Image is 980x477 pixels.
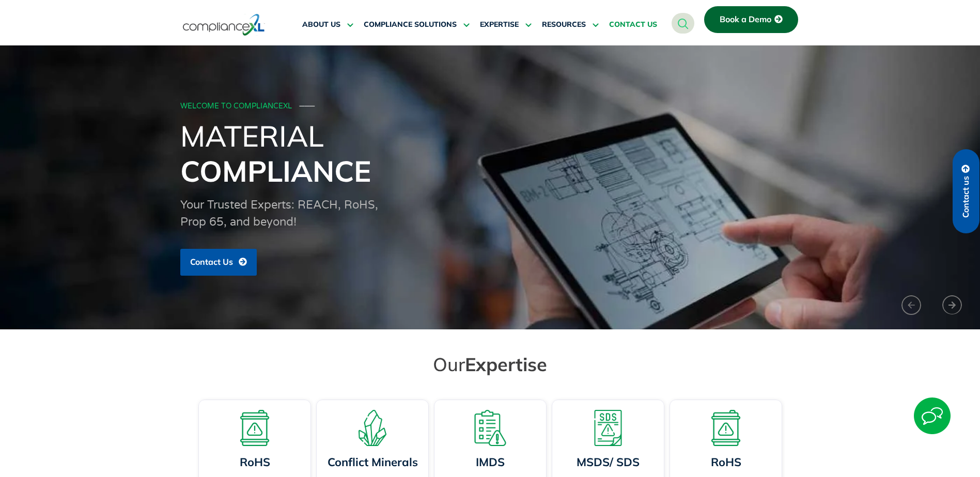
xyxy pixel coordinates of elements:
span: CONTACT US [609,20,657,29]
h2: Our [201,353,780,376]
img: A warning board with SDS displaying [590,410,626,446]
div: WELCOME TO COMPLIANCEXL [180,102,797,111]
a: Contact us [953,149,979,233]
span: Expertise [465,353,547,376]
span: Your Trusted Experts: REACH, RoHS, Prop 65, and beyond! [180,198,378,229]
span: Contact Us [190,258,233,267]
span: COMPLIANCE SOLUTIONS [364,20,457,29]
a: COMPLIANCE SOLUTIONS [364,12,470,37]
img: Start Chat [914,397,951,434]
a: Conflict Minerals [327,455,417,469]
a: RoHS [710,455,741,469]
img: A representation of minerals [354,410,391,446]
span: ABOUT US [302,20,340,29]
a: Book a Demo [704,6,798,33]
span: Compliance [180,153,371,189]
a: Contact Us [180,249,257,276]
span: ─── [300,102,315,110]
span: Contact us [961,176,971,218]
h1: Material [180,118,800,188]
a: IMDS [476,455,505,469]
a: RoHS [239,455,270,469]
img: logo-one.svg [183,13,265,37]
img: A board with a warning sign [708,410,744,446]
a: navsearch-button [672,13,694,34]
a: EXPERTISE [480,12,532,37]
a: CONTACT US [609,12,657,37]
span: Book a Demo [720,15,771,24]
span: RESOURCES [542,20,586,29]
a: RESOURCES [542,12,599,37]
img: A board with a warning sign [237,410,273,446]
img: A list board with a warning [472,410,508,446]
a: MSDS/ SDS [577,455,640,469]
a: ABOUT US [302,12,353,37]
span: EXPERTISE [480,20,519,29]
